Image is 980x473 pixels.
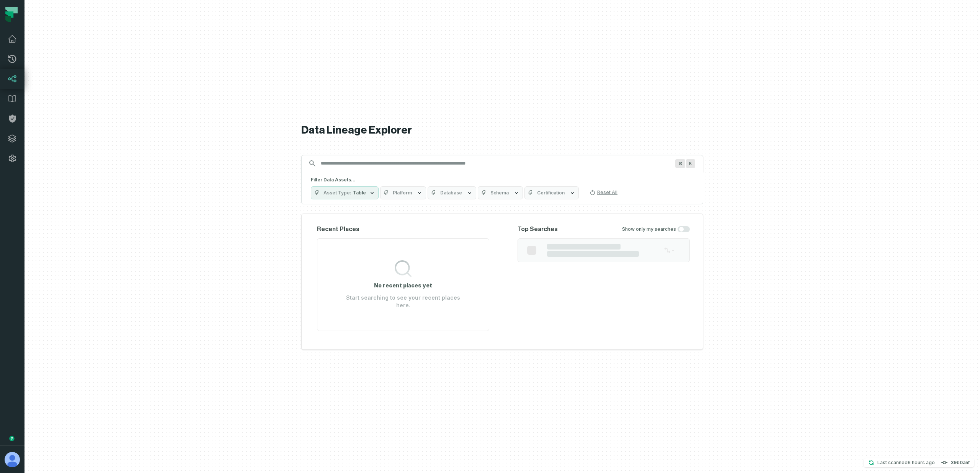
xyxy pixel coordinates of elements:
button: Last scanned[DATE] 4:08:34 AM39b0a5f [864,458,974,467]
h1: Data Lineage Explorer [301,124,703,137]
div: Tooltip anchor [8,435,15,442]
p: Last scanned [877,459,935,466]
img: avatar of Aviel Bar-Yossef [5,452,20,467]
relative-time: Oct 15, 2025, 4:08 AM GMT+3 [908,460,935,465]
span: Press ⌘ + K to focus the search bar [686,159,695,168]
h4: 39b0a5f [951,460,970,465]
span: Press ⌘ + K to focus the search bar [675,159,685,168]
